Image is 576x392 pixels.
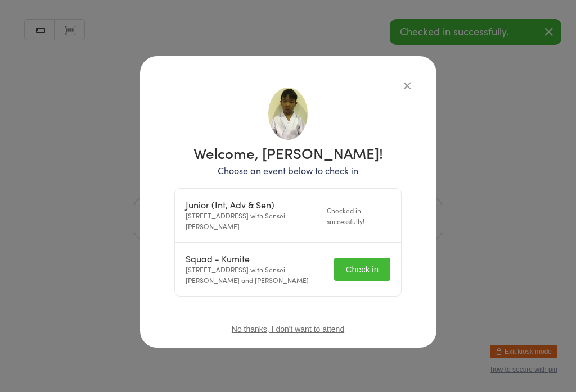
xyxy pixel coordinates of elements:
div: [STREET_ADDRESS] with Sensei [PERSON_NAME] and [PERSON_NAME] [186,253,327,285]
div: Junior (Int, Adv & Sen) [186,199,320,210]
p: Choose an event below to check in [174,164,402,177]
img: image1581666896.png [268,88,308,140]
div: Squad - Kumite [186,253,327,264]
h1: Welcome, [PERSON_NAME]! [174,145,402,160]
button: Check in [334,258,390,281]
button: No thanks, I don't want to attend [232,325,344,334]
div: [STREET_ADDRESS] with Sensei [PERSON_NAME] [186,199,320,231]
div: Checked in successfully! [327,205,390,226]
